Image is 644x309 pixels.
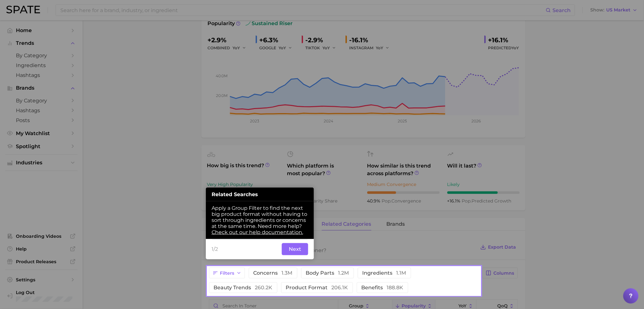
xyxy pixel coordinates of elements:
span: 1.3m [282,270,293,276]
span: 1.1m [397,270,406,276]
span: 260.2k [255,285,273,291]
button: Filters [209,268,245,278]
span: 206.1k [332,285,348,291]
span: body parts [306,271,349,276]
span: 188.8k [387,285,403,291]
span: Filters [220,271,234,276]
span: ingredients [363,271,406,276]
span: 1.2m [338,270,349,276]
span: benefits [362,285,403,290]
span: beauty trends [214,285,273,290]
span: concerns [254,271,293,276]
span: product format [286,285,348,290]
